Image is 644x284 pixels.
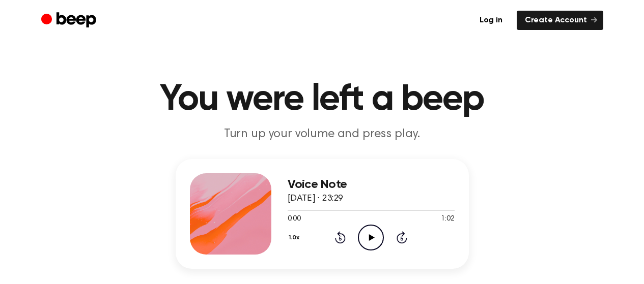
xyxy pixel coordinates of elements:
[441,214,454,225] span: 1:02
[288,229,303,246] button: 1.0x
[62,81,583,118] h1: You were left a beep
[288,194,344,203] span: [DATE] · 23:29
[41,11,99,30] a: Beep
[471,11,511,30] a: Log in
[517,11,603,30] a: Create Account
[288,214,301,225] span: 0:00
[127,126,518,143] p: Turn up your volume and press play.
[288,178,455,192] h3: Voice Note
